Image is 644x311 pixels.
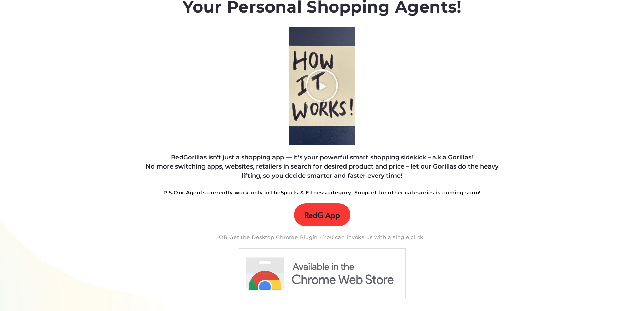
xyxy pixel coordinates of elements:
strong: P.S. [163,189,174,196]
strong: Our Agents currently work only in the category. Support for other categories is coming soon! [163,189,481,196]
h4: RedGorillas isn’t just a shopping app — it’s your powerful smart shopping sidekick – a.k.a Gorill... [138,153,506,180]
h5: OR Get the Desktop Chrome Plugin - You can invoke us with a single click! [138,233,506,241]
strong: Sports & Fitness [281,189,326,196]
a: RedG App [294,203,350,226]
img: RedGorillas Shopping App! [238,248,406,299]
span: RedG App [304,210,340,220]
div: Play Video about RedGorillas How it Works [305,69,339,103]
